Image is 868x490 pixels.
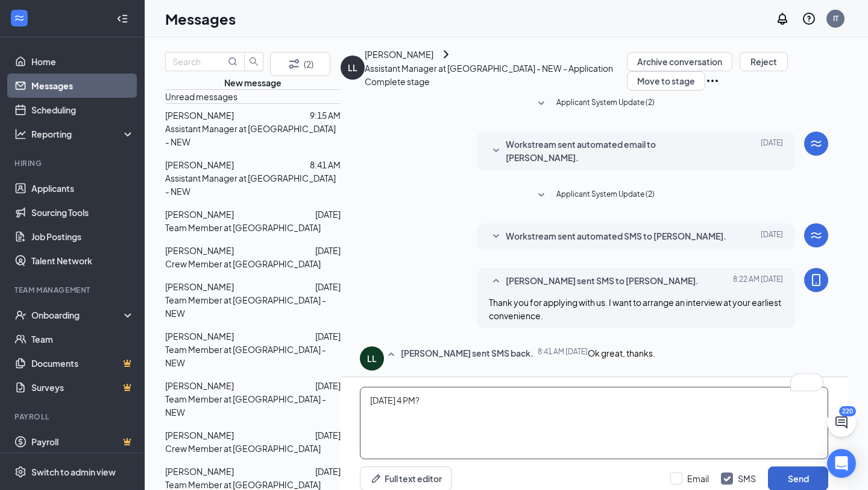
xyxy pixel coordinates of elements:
svg: Analysis [14,128,27,140]
span: [PERSON_NAME] [165,430,234,441]
svg: SmallChevronDown [489,144,503,158]
span: Unread messages [165,91,237,102]
div: Switch to admin view [31,466,116,478]
svg: Collapse [116,13,128,25]
span: Workstream sent automated SMS to [PERSON_NAME]. [506,229,726,244]
span: [PERSON_NAME] sent SMS back. [401,346,533,363]
p: Assistant Manager at [GEOGRAPHIC_DATA] - NEW - Application Complete stage [365,62,627,88]
div: IT [833,13,838,24]
svg: ChatActive [834,415,849,430]
h1: Messages [165,8,236,29]
span: [PERSON_NAME] [165,159,234,170]
svg: SmallChevronUp [384,348,398,362]
svg: SmallChevronDown [534,97,549,111]
div: Reporting [31,128,135,140]
div: Onboarding [31,309,124,321]
p: 9:15 AM [310,109,341,122]
a: Sourcing Tools [31,200,134,224]
a: Applicants [31,176,134,200]
div: LL [348,62,357,74]
button: SmallChevronDownApplicant System Update (2) [534,97,655,111]
button: New message [224,76,281,89]
svg: WorkstreamLogo [13,12,25,24]
input: Search [172,55,225,68]
a: SurveysCrown [31,375,134,399]
div: 220 [839,406,856,416]
p: Assistant Manager at [GEOGRAPHIC_DATA] - NEW [165,171,341,198]
p: [DATE] [315,280,341,293]
button: ChatActive [827,408,856,437]
p: [DATE] [315,329,341,343]
a: Home [31,49,134,74]
span: [DATE] [761,138,783,164]
span: [PERSON_NAME] [165,466,234,477]
span: [DATE] 8:41 AM [538,346,588,363]
svg: Filter [287,57,301,71]
button: search [244,52,263,71]
div: Payroll [14,412,132,422]
span: Ok great, thanks. [588,348,655,358]
button: SmallChevronDownApplicant System Update (2) [534,188,655,203]
svg: Settings [14,466,27,478]
a: Talent Network [31,249,134,273]
span: [PERSON_NAME] [165,380,234,391]
span: [PERSON_NAME] [165,245,234,256]
svg: QuestionInfo [802,11,816,26]
span: Applicant System Update (2) [556,97,655,111]
p: [DATE] [315,379,341,392]
div: [PERSON_NAME] [365,48,433,61]
svg: SmallChevronDown [489,229,503,244]
button: Filter (2) [270,52,330,76]
p: [DATE] [315,465,341,478]
a: PayrollCrown [31,430,134,454]
svg: UserCheck [14,309,27,321]
span: [DATE] [761,229,783,244]
span: Applicant System Update (2) [556,188,655,203]
p: Team Member at [GEOGRAPHIC_DATA] - NEW [165,343,341,369]
a: Scheduling [31,98,134,122]
svg: MobileSms [809,273,823,287]
p: Crew Member at [GEOGRAPHIC_DATA] [165,257,321,270]
svg: Pen [370,472,382,485]
svg: MagnifyingGlass [228,57,237,66]
span: [PERSON_NAME] [165,110,234,121]
div: Open Intercom Messenger [827,449,856,478]
div: Hiring [14,158,132,168]
span: [PERSON_NAME] [165,331,234,342]
svg: WorkstreamLogo [809,136,823,151]
svg: SmallChevronUp [489,274,503,288]
button: Reject [740,52,788,71]
svg: Ellipses [705,74,720,88]
p: Team Member at [GEOGRAPHIC_DATA] - NEW [165,293,341,320]
span: Workstream sent automated email to [PERSON_NAME]. [506,138,729,164]
a: Job Postings [31,224,134,249]
span: [PERSON_NAME] [165,281,234,292]
a: Team [31,327,134,351]
span: [DATE] 8:22 AM [733,274,783,288]
svg: ChevronRight [439,47,453,62]
p: [DATE] [315,244,341,257]
textarea: To enrich screen reader interactions, please activate Accessibility in Grammarly extension settings [360,387,828,459]
div: LL [367,352,377,364]
span: search [245,57,263,66]
button: Move to stage [627,71,705,91]
span: [PERSON_NAME] [165,209,234,220]
p: [DATE] [315,428,341,442]
button: Archive conversation [627,52,732,71]
span: Thank you for applying with us. I want to arrange an interview at your earliest convenience. [489,297,781,321]
p: Team Member at [GEOGRAPHIC_DATA] - NEW [165,392,341,419]
a: DocumentsCrown [31,351,134,375]
span: [PERSON_NAME] sent SMS to [PERSON_NAME]. [506,274,699,288]
p: 8:41 AM [310,158,341,171]
svg: SmallChevronDown [534,188,549,203]
svg: Notifications [775,11,790,26]
p: Crew Member at [GEOGRAPHIC_DATA] [165,442,321,455]
a: Messages [31,74,134,98]
svg: WorkstreamLogo [809,228,823,243]
p: Team Member at [GEOGRAPHIC_DATA] [165,221,321,234]
div: Team Management [14,285,132,295]
p: [DATE] [315,208,341,221]
p: Assistant Manager at [GEOGRAPHIC_DATA] - NEW [165,122,341,148]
